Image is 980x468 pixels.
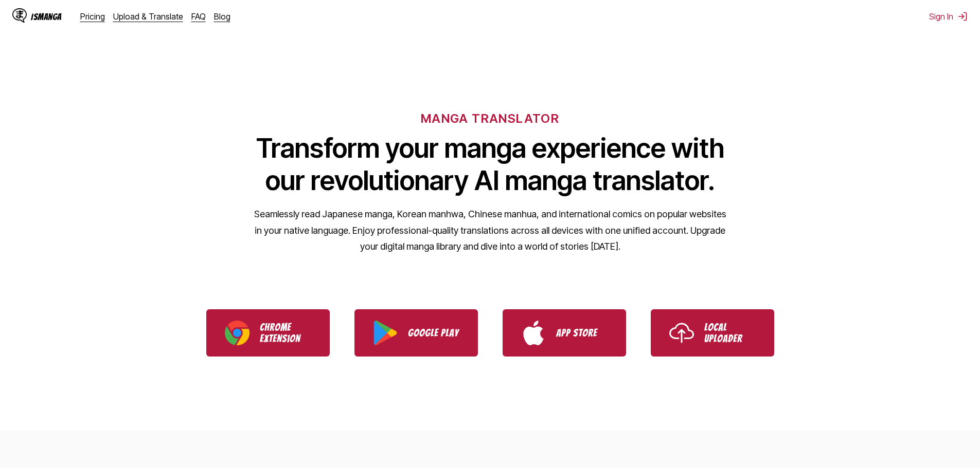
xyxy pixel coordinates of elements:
a: Download IsManga from App Store [503,309,626,357]
h6: MANGA TRANSLATOR [421,111,559,126]
p: Chrome Extension [260,322,311,344]
a: FAQ [191,11,206,22]
p: Seamlessly read Japanese manga, Korean manhwa, Chinese manhua, and international comics on popula... [254,206,727,255]
button: Sign In [929,11,968,22]
a: Pricing [80,11,105,22]
img: App Store logo [521,321,546,345]
a: Upload & Translate [113,11,183,22]
img: Sign out [957,11,968,22]
a: Blog [214,11,230,22]
img: Chrome logo [225,321,250,345]
p: Google Play [408,327,459,339]
img: IsManga Logo [12,8,27,23]
img: Upload icon [669,321,694,345]
img: Google Play logo [373,321,398,345]
div: IsManga [31,12,62,22]
a: Download IsManga from Google Play [354,309,478,357]
a: Download IsManga Chrome Extension [206,309,330,357]
p: Local Uploader [704,322,756,344]
a: Use IsManga Local Uploader [651,309,774,357]
a: IsManga LogoIsManga [12,8,80,25]
h1: Transform your manga experience with our revolutionary AI manga translator. [254,132,727,197]
p: App Store [556,327,608,339]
